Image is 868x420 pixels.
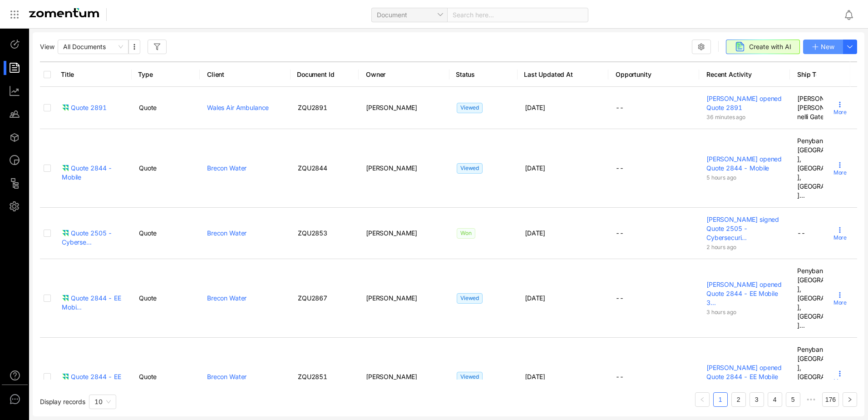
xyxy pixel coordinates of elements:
[62,103,124,112] a: Quote 2891
[706,244,736,250] span: 2 hours ago
[749,42,791,52] span: Create with AI
[797,229,860,238] div: --
[823,393,838,406] a: 176
[200,61,291,87] th: Client
[518,208,608,259] td: [DATE]
[843,392,857,407] button: right
[132,208,200,259] td: Quote
[62,164,124,182] div: Quote 2844 - Mobile
[132,87,200,129] td: Quote
[524,70,597,79] span: Last Updated At
[29,8,99,17] img: Zomentum Logo
[359,61,449,87] th: Owner
[833,377,847,385] span: More
[822,392,839,407] li: 176
[695,392,710,407] li: Previous Page
[359,338,449,416] td: [PERSON_NAME]
[359,129,449,208] td: [PERSON_NAME]
[797,345,860,409] div: Penybanc Depo, [GEOGRAPHIC_DATA], [GEOGRAPHIC_DATA], [GEOGRAPHIC_DATA]...
[706,280,782,306] span: [PERSON_NAME] opened Quote 2844 - EE Mobile 3...
[297,70,347,79] span: Document Id
[291,338,359,416] td: ZQU2851
[726,40,800,54] button: Create with AI
[132,338,200,416] td: Quote
[608,338,699,416] td: --
[706,94,783,120] a: [PERSON_NAME] opened Quote 289136 minutes ago
[732,393,745,406] a: 2
[62,229,124,247] div: Quote 2505 - Cyberse...
[62,372,124,381] a: Quote 2844 - EE Mobi...
[608,208,699,259] td: --
[457,228,475,239] span: Won
[797,266,860,330] div: Penybanc Depo, [GEOGRAPHIC_DATA], [GEOGRAPHIC_DATA], [GEOGRAPHIC_DATA]...
[706,215,783,250] a: [PERSON_NAME] signed Quote 2505 - Cybersecuri...2 hours ago
[138,70,188,79] span: Type
[797,94,860,121] div: [PERSON_NAME], [PERSON_NAME],Llanelli Gate,Dafen, ...
[706,155,782,172] span: [PERSON_NAME] opened Quote 2844 - Mobile
[207,373,247,380] a: Brecon Water
[706,215,779,241] span: [PERSON_NAME] signed Quote 2505 - Cybersecuri...
[797,136,860,200] div: Penybanc Depo, [GEOGRAPHIC_DATA], [GEOGRAPHIC_DATA], [GEOGRAPHIC_DATA]...
[207,294,247,302] a: Brecon Water
[518,87,608,129] td: [DATE]
[207,164,247,172] a: Brecon Water
[40,42,54,51] span: View
[207,229,247,237] a: Brecon Water
[359,87,449,129] td: [PERSON_NAME]
[457,163,483,174] span: Viewed
[706,114,745,120] span: 36 minutes ago
[695,392,710,407] button: left
[706,174,736,181] span: 5 hours ago
[821,42,834,52] span: New
[731,392,746,407] li: 2
[786,393,800,406] a: 5
[62,164,124,173] a: Quote 2844 - Mobile
[291,259,359,338] td: ZQU2867
[62,294,124,303] a: Quote 2844 - EE Mobi...
[804,392,819,407] span: •••
[706,95,782,111] span: [PERSON_NAME] opened Quote 2891
[847,397,853,402] span: right
[786,392,800,407] li: 5
[706,309,736,315] span: 3 hours ago
[457,103,483,113] span: Viewed
[699,61,790,87] th: Recent Activity
[706,155,783,181] a: [PERSON_NAME] opened Quote 2844 - Mobile5 hours ago
[291,208,359,259] td: ZQU2853
[714,393,727,406] a: 1
[608,129,699,208] td: --
[790,61,867,87] th: Ship To Address
[94,398,103,405] span: 10
[768,393,782,406] a: 4
[40,398,85,405] span: Display records
[456,70,506,79] span: Status
[608,61,699,87] th: Opportunity
[803,40,843,54] button: New
[713,392,728,407] li: 1
[706,363,783,390] a: [PERSON_NAME] opened Quote 2844 - EE Mobile5 hours ago
[207,104,269,111] a: Wales Air Ambulance
[833,108,847,116] span: More
[833,234,847,242] span: More
[518,259,608,338] td: [DATE]
[457,293,483,304] span: Viewed
[804,392,819,407] li: Next 5 Pages
[700,397,705,402] span: left
[768,392,782,407] li: 4
[750,393,764,406] a: 3
[132,259,200,338] td: Quote
[359,208,449,259] td: [PERSON_NAME]
[61,70,120,79] span: Title
[291,129,359,208] td: ZQU2844
[518,338,608,416] td: [DATE]
[843,4,862,25] div: Notifications
[608,259,699,338] td: --
[62,372,124,390] div: Quote 2844 - EE Mobi...
[291,87,359,129] td: ZQU2891
[63,40,123,54] span: All Documents
[750,392,764,407] li: 3
[706,280,783,315] a: [PERSON_NAME] opened Quote 2844 - EE Mobile 3...3 hours ago
[833,299,847,307] span: More
[518,129,608,208] td: [DATE]
[359,259,449,338] td: [PERSON_NAME]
